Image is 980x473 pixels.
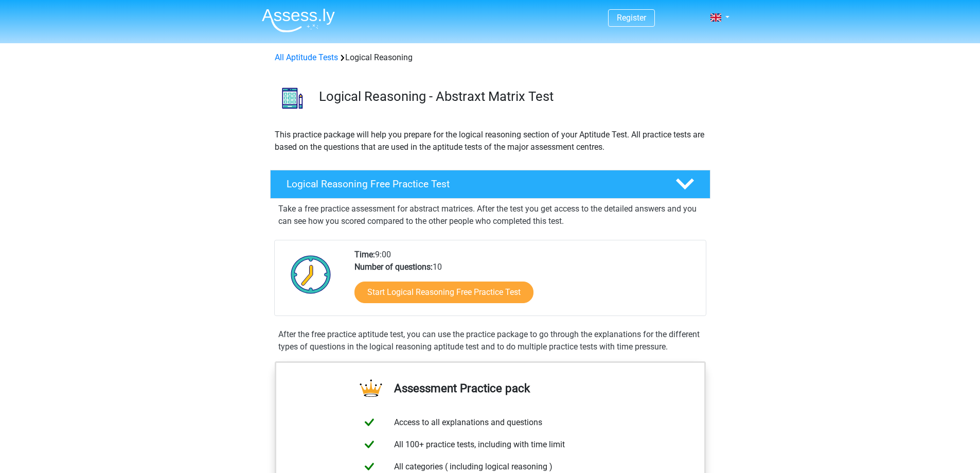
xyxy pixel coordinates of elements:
b: Time: [354,250,375,259]
b: Number of questions: [354,262,433,272]
img: logical reasoning [271,76,314,120]
div: 9:00 10 [347,249,705,316]
a: Start Logical Reasoning Free Practice Test [354,282,533,303]
h3: Logical Reasoning - Abstraxt Matrix Test [319,89,702,104]
a: Register [617,13,646,23]
h4: Logical Reasoning Free Practice Test [287,178,659,190]
p: Take a free practice assessment for abstract matrices. After the test you get access to the detai... [278,203,702,227]
div: After the free practice aptitude test, you can use the practice package to go through the explana... [274,328,706,353]
p: This practice package will help you prepare for the logical reasoning section of your Aptitude Te... [275,129,706,153]
a: All Aptitude Tests [275,52,338,62]
img: Assessly [262,8,335,32]
div: Logical Reasoning [271,51,710,64]
a: Logical Reasoning Free Practice Test [266,170,715,199]
img: Clock [285,249,337,300]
